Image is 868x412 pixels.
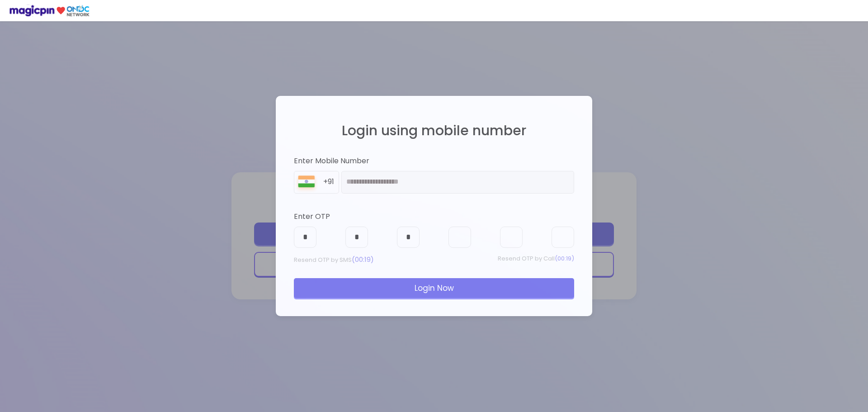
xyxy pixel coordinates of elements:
div: Enter OTP [294,212,574,222]
div: Login Now [294,278,574,298]
img: ondc-logo-new-small.8a59708e.svg [9,5,90,17]
div: +91 [323,177,339,187]
div: Enter Mobile Number [294,156,574,166]
img: 8BGLRPwvQ+9ZgAAAAASUVORK5CYII= [294,174,319,193]
h2: Login using mobile number [294,123,574,138]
